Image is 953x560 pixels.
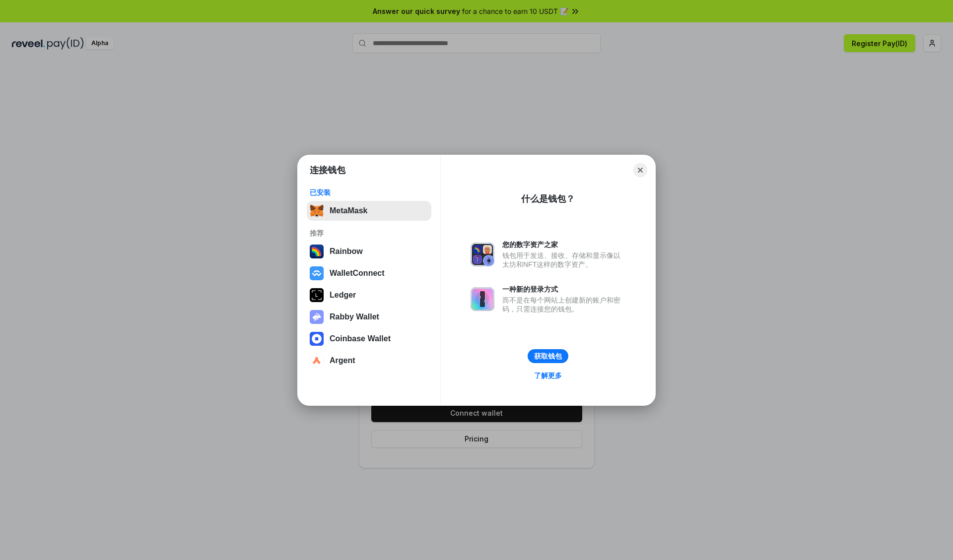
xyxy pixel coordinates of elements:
[310,332,324,346] img: svg+xml,%3Csvg%20width%3D%2228%22%20height%3D%2228%22%20viewBox%3D%220%200%2028%2028%22%20fill%3D...
[307,263,431,283] button: WalletConnect
[307,285,431,305] button: Ledger
[307,201,431,221] button: MetaMask
[330,206,367,215] div: MetaMask
[330,291,356,300] div: Ledger
[534,371,562,380] div: 了解更多
[330,356,355,365] div: Argent
[521,193,575,205] div: 什么是钱包？
[310,288,324,302] img: svg+xml,%3Csvg%20xmlns%3D%22http%3A%2F%2Fwww.w3.org%2F2000%2Fsvg%22%20width%3D%2228%22%20height%3...
[307,329,431,349] button: Coinbase Wallet
[528,349,568,363] button: 获取钱包
[310,188,428,197] div: 已安装
[633,163,647,177] button: Close
[310,229,428,238] div: 推荐
[502,285,625,294] div: 一种新的登录方式
[310,245,324,258] img: svg+xml,%3Csvg%20width%3D%22120%22%20height%3D%22120%22%20viewBox%3D%220%200%20120%20120%22%20fil...
[471,287,494,311] img: svg+xml,%3Csvg%20xmlns%3D%22http%3A%2F%2Fwww.w3.org%2F2000%2Fsvg%22%20fill%3D%22none%22%20viewBox...
[310,310,324,324] img: svg+xml,%3Csvg%20xmlns%3D%22http%3A%2F%2Fwww.w3.org%2F2000%2Fsvg%22%20fill%3D%22none%22%20viewBox...
[471,243,494,266] img: svg+xml,%3Csvg%20xmlns%3D%22http%3A%2F%2Fwww.w3.org%2F2000%2Fsvg%22%20fill%3D%22none%22%20viewBox...
[502,240,625,249] div: 您的数字资产之家
[330,334,391,343] div: Coinbase Wallet
[307,307,431,327] button: Rabby Wallet
[502,251,625,269] div: 钱包用于发送、接收、存储和显示像以太坊和NFT这样的数字资产。
[528,369,568,382] a: 了解更多
[310,266,324,280] img: svg+xml,%3Csvg%20width%3D%2228%22%20height%3D%2228%22%20viewBox%3D%220%200%2028%2028%22%20fill%3D...
[307,242,431,261] button: Rainbow
[330,312,379,321] div: Rabby Wallet
[330,247,363,256] div: Rainbow
[310,164,345,176] h1: 连接钱包
[534,352,562,361] div: 获取钱包
[307,351,431,371] button: Argent
[502,296,625,313] div: 而不是在每个网站上创建新的账户和密码，只需连接您的钱包。
[310,354,324,368] img: svg+xml,%3Csvg%20width%3D%2228%22%20height%3D%2228%22%20viewBox%3D%220%200%2028%2028%22%20fill%3D...
[330,269,385,278] div: WalletConnect
[310,204,324,218] img: svg+xml,%3Csvg%20fill%3D%22none%22%20height%3D%2233%22%20viewBox%3D%220%200%2035%2033%22%20width%...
